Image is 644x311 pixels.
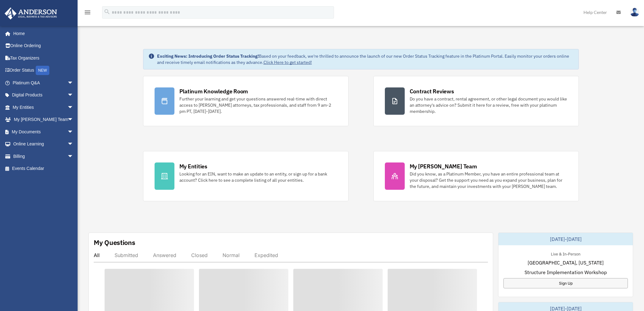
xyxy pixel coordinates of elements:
[410,96,567,114] div: Do you have a contract, rental agreement, or other legal document you would like an attorney's ad...
[410,162,477,170] div: My [PERSON_NAME] Team
[67,89,80,102] span: arrow_drop_down
[4,126,83,138] a: My Documentsarrow_drop_down
[36,66,49,75] div: NEW
[143,151,349,201] a: My Entities Looking for an EIN, want to make an update to an entity, or sign up for a bank accoun...
[157,53,259,59] strong: Exciting News: Introducing Order Status Tracking!
[498,233,633,245] div: [DATE]-[DATE]
[528,259,604,266] span: [GEOGRAPHIC_DATA], [US_STATE]
[254,252,278,258] div: Expedited
[94,252,100,258] div: All
[263,60,312,65] a: Click Here to get started!
[4,162,83,175] a: Events Calendar
[67,113,80,126] span: arrow_drop_down
[84,11,91,16] a: menu
[179,162,207,170] div: My Entities
[410,87,454,95] div: Contract Reviews
[3,7,59,20] img: Anderson Advisors Platinum Portal
[94,238,135,247] div: My Questions
[4,101,83,113] a: My Entitiesarrow_drop_down
[546,250,585,257] div: Live & In-Person
[4,40,83,52] a: Online Ordering
[143,76,349,126] a: Platinum Knowledge Room Further your learning and get your questions answered real-time with dire...
[84,9,91,16] i: menu
[153,252,176,258] div: Answered
[67,138,80,151] span: arrow_drop_down
[4,89,83,101] a: Digital Productsarrow_drop_down
[4,64,83,77] a: Order StatusNEW
[179,96,337,114] div: Further your learning and get your questions answered real-time with direct access to [PERSON_NAM...
[4,113,83,126] a: My [PERSON_NAME] Teamarrow_drop_down
[4,52,83,64] a: Tax Organizers
[115,252,138,258] div: Submitted
[373,76,579,126] a: Contract Reviews Do you have a contract, rental agreement, or other legal document you would like...
[179,171,337,183] div: Looking for an EIN, want to make an update to an entity, or sign up for a bank account? Click her...
[630,8,639,17] img: User Pic
[4,150,83,162] a: Billingarrow_drop_down
[191,252,208,258] div: Closed
[179,87,248,95] div: Platinum Knowledge Room
[67,126,80,138] span: arrow_drop_down
[67,150,80,163] span: arrow_drop_down
[4,138,83,150] a: Online Learningarrow_drop_down
[4,27,80,40] a: Home
[104,8,110,15] i: search
[4,77,83,89] a: Platinum Q&Aarrow_drop_down
[525,269,607,276] span: Structure Implementation Workshop
[67,77,80,89] span: arrow_drop_down
[373,151,579,201] a: My [PERSON_NAME] Team Did you know, as a Platinum Member, you have an entire professional team at...
[223,252,240,258] div: Normal
[67,101,80,114] span: arrow_drop_down
[410,171,567,189] div: Did you know, as a Platinum Member, you have an entire professional team at your disposal? Get th...
[157,53,574,65] div: Based on your feedback, we're thrilled to announce the launch of our new Order Status Tracking fe...
[503,278,628,288] a: Sign Up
